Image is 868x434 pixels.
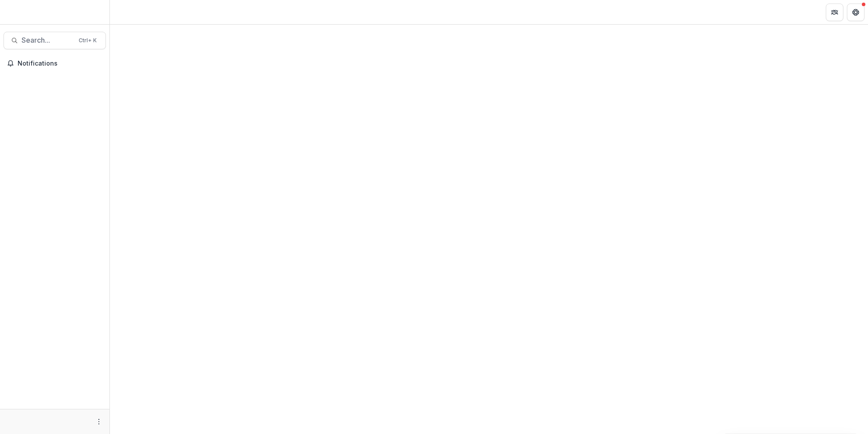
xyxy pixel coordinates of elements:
[826,4,843,21] button: Partners
[113,6,151,18] nav: breadcrumb
[847,4,864,21] button: Get Help
[4,56,106,70] button: Notifications
[22,36,73,44] span: Search...
[94,416,104,427] button: More
[18,60,102,67] span: Notifications
[4,32,106,49] button: Search...
[77,36,98,45] div: Ctrl + K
